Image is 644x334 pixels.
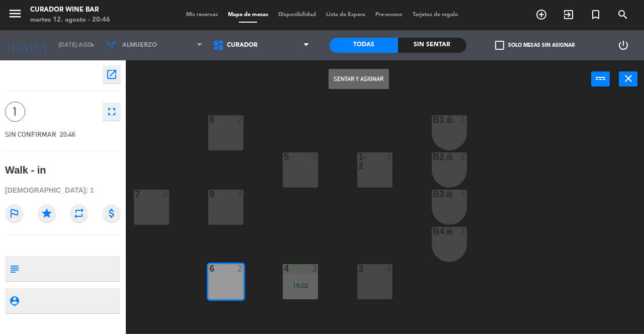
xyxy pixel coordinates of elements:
i: add_circle_outline [535,9,547,21]
i: fullscreen [106,106,118,118]
i: person_pin [9,295,20,306]
span: Curador [227,42,258,49]
i: close [622,72,634,85]
span: SIN CONFIRMAR [5,130,56,138]
div: 3 [312,264,318,273]
i: open_in_new [106,68,118,80]
span: Disponibilidad [273,12,321,18]
i: repeat [70,204,88,222]
div: B2 [433,152,433,161]
div: 6 [209,264,210,273]
div: Curador Wine Bar [30,5,110,15]
div: 5 [284,152,284,161]
div: 8 [209,115,210,124]
button: menu [8,6,23,25]
button: fullscreen [103,103,121,121]
span: Tarjetas de regalo [408,12,463,18]
div: 1 [461,152,467,161]
i: lock [445,227,454,235]
i: arrow_drop_down [86,39,98,51]
i: search [617,9,629,21]
div: B1 [433,115,433,124]
i: star [38,204,56,222]
label: Solo mesas sin asignar [495,41,575,50]
div: B4 [433,227,433,236]
div: 7 [135,190,135,199]
i: attach_money [103,204,121,222]
span: 20:46 [60,130,75,138]
div: 1 [461,227,467,236]
i: outlined_flag [5,204,23,222]
span: check_box_outline_blank [495,41,504,50]
div: 4 [386,152,392,161]
i: turned_in_not [590,9,602,21]
button: close [619,71,637,87]
div: 9 [209,190,210,199]
div: 4 [386,264,392,273]
span: Lista de Espera [321,12,370,18]
i: power_settings_new [617,39,629,51]
span: Mis reservas [181,12,223,18]
div: martes 12. agosto - 20:46 [30,15,110,25]
i: exit_to_app [562,9,575,21]
i: lock [445,115,454,124]
i: power_input [595,72,607,85]
div: 2 [312,152,318,161]
i: lock [445,152,454,161]
button: power_input [591,71,610,87]
span: Almuerzo [122,42,157,49]
button: open_in_new [103,65,121,83]
div: 1-2 [358,152,359,171]
button: Sentar y Asignar [329,69,389,89]
div: 4 [284,264,284,273]
div: [DEMOGRAPHIC_DATA]: 1 [5,182,121,199]
div: B3 [433,190,433,199]
div: Sin sentar [398,38,466,53]
div: 3 [358,264,359,273]
i: lock [445,190,454,198]
i: subject [9,263,20,274]
div: 1 [461,190,467,199]
i: menu [8,6,23,21]
span: Pre-acceso [370,12,408,18]
span: Mapa de mesas [223,12,273,18]
div: 19:02 [283,282,318,289]
div: Walk - in [5,162,46,179]
div: 2 [237,115,244,124]
div: Todas [330,38,398,53]
div: 1 [461,115,467,124]
span: 1 [5,102,25,122]
div: 4 [163,190,169,199]
div: 4 [237,190,244,199]
div: 2 [237,264,244,273]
